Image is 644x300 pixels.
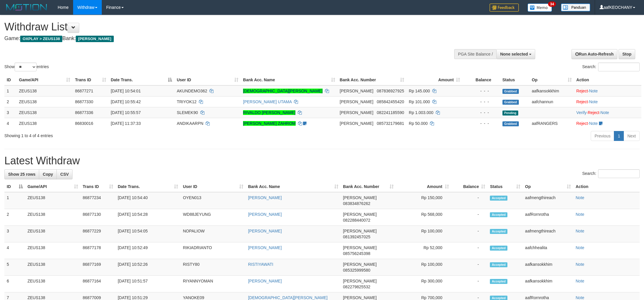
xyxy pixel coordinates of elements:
td: - [451,242,488,259]
td: 86877234 [80,192,116,209]
span: Copy 082288440072 to clipboard [343,218,370,223]
th: Date Trans.: activate to sort column descending [109,75,175,85]
span: [PERSON_NAME] [340,89,373,93]
a: Note [589,99,598,104]
div: Showing 1 to 4 of 4 entries [4,130,264,139]
td: ZEUS138 [17,96,73,107]
td: ZEUS138 [25,242,80,259]
a: CSV [56,169,73,179]
button: None selected [496,49,535,59]
th: Trans ID: activate to sort column ascending [73,75,108,85]
span: Copy 085842455420 to clipboard [377,99,404,104]
input: Search: [598,63,640,71]
span: Show 25 rows [8,172,35,177]
th: Game/API: activate to sort column ascending [17,75,73,85]
span: [DATE] 11:37:33 [111,121,141,126]
td: ZEUS138 [25,209,80,226]
td: ZEUS138 [17,107,73,118]
h4: Game: Bank: [4,36,423,42]
select: Showentries [15,63,37,71]
span: Grabbed [502,89,519,94]
td: Rp 52,000 [396,242,451,259]
th: Bank Acc. Number: activate to sort column ascending [341,181,396,192]
td: aafRornrotha [523,209,573,226]
td: RISTY80 [180,259,246,276]
td: - [451,209,488,226]
th: Game/API: activate to sort column ascending [25,181,80,192]
td: [DATE] 10:54:40 [116,192,181,209]
span: AKUNDEMO362 [177,89,207,93]
span: [PERSON_NAME] [340,110,373,115]
th: Status: activate to sort column ascending [488,181,523,192]
span: [PERSON_NAME] [343,279,377,283]
span: [PERSON_NAME] [76,36,113,42]
a: [PERSON_NAME] [248,195,282,200]
span: OXPLAY > ZEUS138 [20,36,62,42]
td: 86877169 [80,259,116,276]
input: Search: [598,169,640,178]
a: Reject [588,110,599,115]
span: [DATE] 10:55:42 [111,99,141,104]
td: 5 [4,259,25,276]
td: aafkansokkhim [529,85,574,96]
a: Note [589,121,598,126]
span: Copy 085732179681 to clipboard [377,121,404,126]
th: Balance [462,75,500,85]
td: WD88JEYUNG [180,209,246,226]
th: Action [573,181,640,192]
th: Balance: activate to sort column ascending [451,181,488,192]
a: Note [576,262,584,267]
th: Op: activate to sort column ascending [523,181,573,192]
a: Show 25 rows [4,169,39,179]
th: Date Trans.: activate to sort column ascending [116,181,181,192]
td: · · [574,107,641,118]
span: TRIYOK12 [177,99,197,104]
td: · [574,96,641,107]
td: Rp 150,000 [396,192,451,209]
td: [DATE] 10:54:05 [116,226,181,242]
td: 4 [4,118,17,129]
a: Verify [576,110,587,115]
th: Op: activate to sort column ascending [529,75,574,85]
a: Reject [576,99,588,104]
td: · [574,118,641,129]
th: Status [500,75,530,85]
td: 2 [4,209,25,226]
a: [PERSON_NAME] [248,229,282,233]
a: Next [624,131,640,141]
span: Accepted [490,279,507,284]
th: Bank Acc. Number: activate to sort column ascending [338,75,407,85]
td: 86877164 [80,276,116,292]
a: Note [600,110,609,115]
span: Copy 082241185590 to clipboard [377,110,404,115]
span: Rp 101.000 [409,99,430,104]
td: aafmengthireach [523,192,573,209]
th: ID: activate to sort column descending [4,181,25,192]
h1: Latest Withdraw [4,155,640,167]
td: ZEUS138 [17,118,73,129]
a: Run Auto-Refresh [571,49,617,59]
td: - [451,259,488,276]
a: [DEMOGRAPHIC_DATA][PERSON_NAME] [243,89,323,93]
span: [PERSON_NAME] [343,245,377,250]
td: - [451,276,488,292]
div: - - - [465,99,497,105]
span: Rp 50.000 [409,121,428,126]
td: ZEUS138 [25,259,80,276]
a: Note [576,279,584,283]
a: RIVALDO [PERSON_NAME] [243,110,295,115]
a: 1 [614,131,624,141]
span: Rp 145.000 [409,89,430,93]
span: 86877336 [75,110,93,115]
span: Grabbed [502,100,519,105]
td: aafchannun [529,96,574,107]
td: 2 [4,96,17,107]
td: ZEUS138 [25,192,80,209]
a: Note [576,295,584,300]
a: Reject [576,121,588,126]
div: - - - [465,120,497,126]
td: [DATE] 10:51:57 [116,276,181,292]
a: [PERSON_NAME] [248,279,282,283]
img: Feedback.jpg [490,4,519,12]
span: [PERSON_NAME] [343,229,377,233]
